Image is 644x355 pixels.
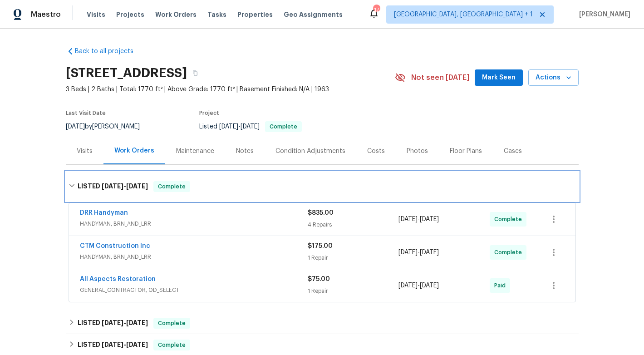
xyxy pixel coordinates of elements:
span: [DATE] [420,249,439,256]
span: [DATE] [126,320,148,326]
div: LISTED [DATE]-[DATE]Complete [66,312,579,334]
span: Maestro [31,10,61,19]
span: Complete [494,215,526,224]
span: Work Orders [155,10,197,19]
div: Photos [407,147,428,156]
span: Complete [266,124,301,129]
span: [DATE] [66,123,85,130]
span: - [219,123,260,130]
span: Actions [536,72,571,84]
span: 3 Beds | 2 Baths | Total: 1770 ft² | Above Grade: 1770 ft² | Basement Finished: N/A | 1963 [66,85,395,94]
span: - [398,215,439,224]
div: 4 Repairs [308,220,399,229]
span: $175.00 [308,243,333,249]
span: GENERAL_CONTRACTOR, OD_SELECT [80,286,308,295]
div: Maintenance [176,147,214,156]
span: Project [199,110,219,116]
span: Complete [154,182,189,191]
span: - [102,183,148,189]
span: - [102,341,148,348]
div: by [PERSON_NAME] [66,121,151,132]
span: Complete [154,340,189,350]
span: HANDYMAN, BRN_AND_LRR [80,252,308,261]
h6: LISTED [78,340,148,350]
div: Floor Plans [450,147,482,156]
span: HANDYMAN, BRN_AND_LRR [80,219,308,228]
span: Visits [87,10,105,19]
span: Paid [494,281,509,290]
span: Properties [237,10,273,19]
h6: LISTED [78,318,148,329]
span: [DATE] [398,282,418,289]
span: Not seen [DATE] [411,73,469,82]
span: Projects [116,10,144,19]
span: $835.00 [308,210,334,216]
div: 17 [373,5,379,15]
span: Complete [494,248,526,257]
span: [DATE] [219,123,238,130]
span: - [102,320,148,326]
span: [DATE] [102,320,123,326]
span: [GEOGRAPHIC_DATA], [GEOGRAPHIC_DATA] + 1 [394,10,533,19]
span: Complete [154,319,189,328]
span: Listed [199,123,302,130]
a: DRR Handyman [80,210,128,216]
span: - [398,281,439,290]
span: [DATE] [102,341,123,348]
span: [DATE] [126,183,148,189]
span: [DATE] [126,341,148,348]
h2: [STREET_ADDRESS] [66,69,187,78]
span: [DATE] [420,282,439,289]
button: Mark Seen [475,69,523,86]
a: All Aspects Restoration [80,276,156,282]
div: Cases [504,147,522,156]
span: [DATE] [398,216,418,222]
span: [DATE] [420,216,439,222]
a: CTM Construction Inc [80,243,150,249]
a: Back to all projects [66,47,153,56]
span: Mark Seen [482,72,516,84]
span: - [398,248,439,257]
span: Geo Assignments [284,10,343,19]
button: Copy Address [187,65,203,81]
div: Costs [367,147,385,156]
span: Last Visit Date [66,110,106,116]
span: [DATE] [241,123,260,130]
div: Notes [236,147,254,156]
span: [DATE] [102,183,123,189]
span: $75.00 [308,276,330,282]
span: [DATE] [398,249,418,256]
div: Visits [77,147,93,156]
div: 1 Repair [308,286,399,296]
div: Condition Adjustments [275,147,345,156]
h6: LISTED [78,181,148,192]
div: Work Orders [114,146,154,155]
span: [PERSON_NAME] [575,10,630,19]
span: Tasks [207,11,226,18]
div: 1 Repair [308,253,399,262]
div: LISTED [DATE]-[DATE]Complete [66,172,579,201]
button: Actions [528,69,579,86]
